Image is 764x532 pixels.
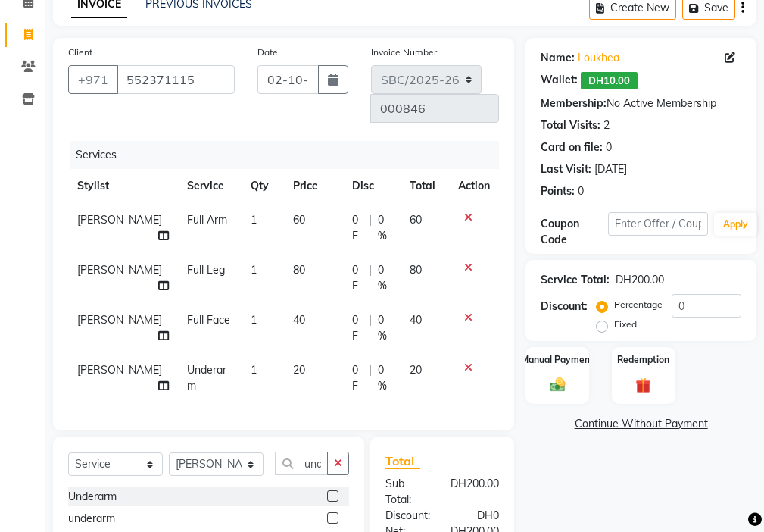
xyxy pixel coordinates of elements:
[521,353,594,367] label: Manual Payment
[614,318,637,331] label: Fixed
[541,183,575,199] div: Points:
[608,212,708,236] input: Enter Offer / Coupon Code
[401,169,449,203] th: Total
[581,72,638,89] span: DH10.00
[374,508,442,524] div: Discount:
[293,363,305,377] span: 20
[541,50,575,66] div: Name:
[410,213,422,227] span: 60
[293,313,305,327] span: 40
[352,362,363,394] span: 0 F
[374,476,439,508] div: Sub Total:
[378,262,391,294] span: 0 %
[449,169,499,203] th: Action
[68,45,92,59] label: Client
[117,65,235,94] input: Search by Name/Mobile/Email/Code
[293,213,305,227] span: 60
[410,363,422,377] span: 20
[343,169,401,203] th: Disc
[68,511,115,527] div: underarm
[68,489,117,505] div: Underarm
[178,169,242,203] th: Service
[606,139,612,155] div: 0
[352,212,363,244] span: 0 F
[541,95,741,111] div: No Active Membership
[541,139,603,155] div: Card on file:
[541,72,578,89] div: Wallet:
[594,161,627,177] div: [DATE]
[369,312,372,344] span: |
[251,213,257,227] span: 1
[614,298,663,311] label: Percentage
[284,169,343,203] th: Price
[251,363,257,377] span: 1
[385,453,420,469] span: Total
[242,169,284,203] th: Qty
[352,312,363,344] span: 0 F
[378,212,391,244] span: 0 %
[251,313,257,327] span: 1
[541,161,591,177] div: Last Visit:
[187,263,225,277] span: Full Leg
[77,363,162,377] span: [PERSON_NAME]
[378,362,391,394] span: 0 %
[369,262,372,294] span: |
[70,141,510,169] div: Services
[631,376,656,395] img: _gift.svg
[578,183,584,199] div: 0
[369,212,372,244] span: |
[541,95,607,111] div: Membership:
[578,50,619,66] a: Loukhea
[617,353,669,367] label: Redemption
[529,416,753,432] a: Continue Without Payment
[378,312,391,344] span: 0 %
[541,117,600,133] div: Total Visits:
[352,262,363,294] span: 0 F
[369,362,372,394] span: |
[257,45,278,59] label: Date
[77,263,162,277] span: [PERSON_NAME]
[439,476,510,508] div: DH200.00
[442,508,510,524] div: DH0
[714,213,757,236] button: Apply
[275,452,328,475] input: Search or Scan
[77,213,162,227] span: [PERSON_NAME]
[541,216,607,248] div: Coupon Code
[187,363,226,393] span: Underarm
[541,299,588,315] div: Discount:
[410,263,422,277] span: 80
[187,213,227,227] span: Full Arm
[545,376,570,393] img: _cash.svg
[251,263,257,277] span: 1
[410,313,422,327] span: 40
[293,263,305,277] span: 80
[68,65,118,94] button: +971
[616,272,664,288] div: DH200.00
[603,117,610,133] div: 2
[541,272,610,288] div: Service Total:
[77,313,162,327] span: [PERSON_NAME]
[187,313,230,327] span: Full Face
[68,169,178,203] th: Stylist
[371,45,437,59] label: Invoice Number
